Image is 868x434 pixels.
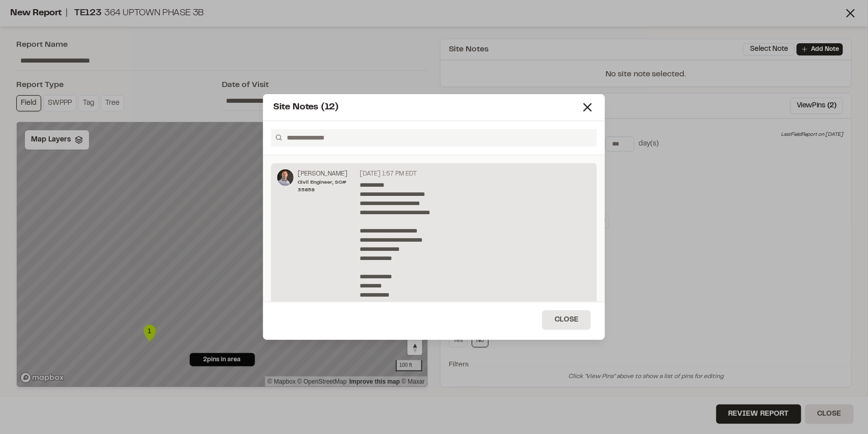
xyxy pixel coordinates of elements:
[273,101,581,114] div: Site Notes (12)
[542,310,591,330] button: Close
[298,169,356,179] p: [PERSON_NAME]
[360,169,417,179] p: [DATE] 1:57 PM EDT
[298,179,356,194] p: Civil Engineer, SC# 35858
[271,163,597,388] div: Click to select
[277,169,294,186] img: Landon Messal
